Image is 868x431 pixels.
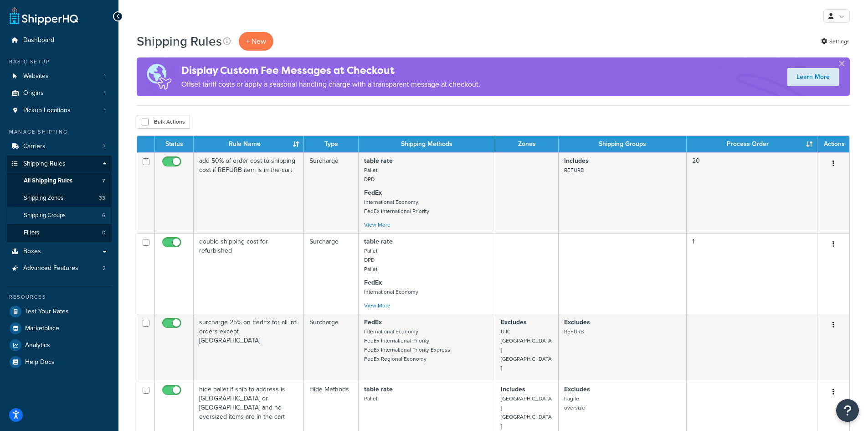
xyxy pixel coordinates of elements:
[7,172,112,189] a: All Shipping Rules 7
[7,354,112,370] a: Help Docs
[7,138,112,155] a: Carriers 3
[364,247,377,273] small: Pallet DPD Pallet
[359,136,495,152] th: Shipping Methods
[102,212,105,219] span: 6
[102,177,105,185] span: 7
[25,308,69,316] span: Test Your Rates
[7,207,112,224] li: Shipping Groups
[24,194,63,202] span: Shipping Zones
[7,32,112,49] a: Dashboard
[7,293,112,301] div: Resources
[23,36,54,44] span: Dashboard
[787,68,839,86] a: Learn More
[194,136,304,152] th: Rule Name : activate to sort column ascending
[104,89,106,97] span: 1
[10,7,78,25] a: ShipperHQ Home
[687,233,817,314] td: 1
[24,229,39,237] span: Filters
[7,68,112,85] a: Websites 1
[7,102,112,119] li: Pickup Locations
[495,136,559,152] th: Zones
[99,194,105,202] span: 33
[7,138,112,155] li: Carriers
[103,143,106,151] span: 3
[564,395,585,412] small: fragile oversize
[564,317,590,327] strong: Excludes
[564,384,590,394] strong: Excludes
[104,73,106,80] span: 1
[7,190,112,207] a: Shipping Zones 33
[7,260,112,277] li: Advanced Features
[304,233,359,314] td: Surcharge
[7,224,112,241] a: Filters 0
[24,212,66,219] span: Shipping Groups
[103,265,106,272] span: 2
[7,68,112,85] li: Websites
[23,248,41,255] span: Boxes
[7,172,112,189] li: All Shipping Rules
[24,177,72,185] span: All Shipping Rules
[7,224,112,241] li: Filters
[7,85,112,102] a: Origins 1
[23,73,49,80] span: Websites
[7,156,112,172] a: Shipping Rules
[501,317,527,327] strong: Excludes
[7,85,112,102] li: Origins
[155,136,194,152] th: Status
[23,160,66,168] span: Shipping Rules
[364,237,393,246] strong: table rate
[687,152,817,233] td: 20
[7,58,112,66] div: Basic Setup
[364,301,390,310] a: View More
[304,314,359,381] td: Surcharge
[194,152,304,233] td: add 50% of order cost to shipping cost if REFURB item is in the cart
[821,35,850,48] a: Settings
[23,265,78,272] span: Advanced Features
[7,243,112,260] a: Boxes
[7,128,112,136] div: Manage Shipping
[25,358,55,366] span: Help Docs
[181,63,480,78] h4: Display Custom Fee Messages at Checkout
[25,325,59,332] span: Marketplace
[364,221,390,229] a: View More
[304,152,359,233] td: Surcharge
[364,395,377,403] small: Pallet
[23,89,44,97] span: Origins
[836,399,859,422] button: Open Resource Center
[364,278,382,287] strong: FedEx
[137,32,222,50] h1: Shipping Rules
[364,288,418,296] small: International Economy
[7,303,112,320] a: Test Your Rates
[137,57,181,96] img: duties-banner-06bc72dcb5fe05cb3f9472aba00be2ae8eb53ab6f0d8bb03d382ba314ac3c341.png
[687,136,817,152] th: Process Order : activate to sort column ascending
[7,156,112,242] li: Shipping Rules
[194,314,304,381] td: surcharge 25% on FedEx for all intl orders except [GEOGRAPHIC_DATA]
[501,327,552,372] small: U.K. [GEOGRAPHIC_DATA] [GEOGRAPHIC_DATA]
[304,136,359,152] th: Type
[364,384,393,394] strong: table rate
[104,107,106,114] span: 1
[564,166,584,174] small: REFURB
[25,342,50,349] span: Analytics
[364,188,382,197] strong: FedEx
[194,233,304,314] td: double shipping cost for refurbished
[559,136,687,152] th: Shipping Groups
[364,198,429,215] small: International Economy FedEx International Priority
[7,260,112,277] a: Advanced Features 2
[23,107,71,114] span: Pickup Locations
[817,136,849,152] th: Actions
[564,156,589,166] strong: Includes
[364,317,382,327] strong: FedEx
[7,337,112,353] a: Analytics
[364,327,450,363] small: International Economy FedEx International Priority FedEx International Priority Express FedEx Reg...
[7,190,112,207] li: Shipping Zones
[102,229,105,237] span: 0
[501,395,552,430] small: [GEOGRAPHIC_DATA] [GEOGRAPHIC_DATA]
[364,166,377,183] small: Pallet DPD
[364,156,393,166] strong: table rate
